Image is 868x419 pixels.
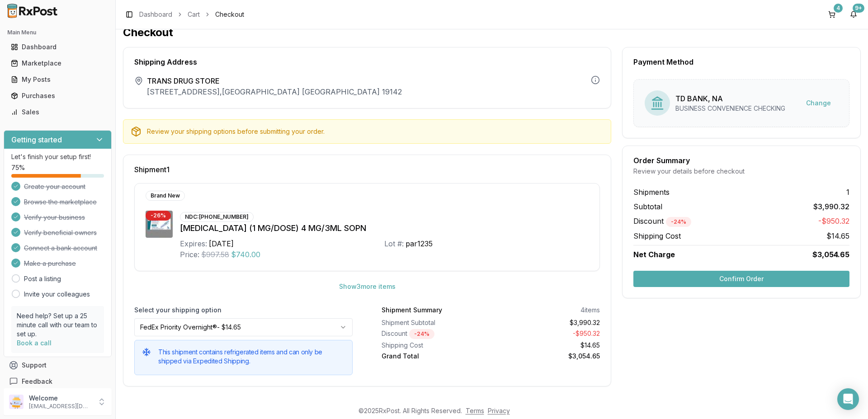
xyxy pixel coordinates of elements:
[22,377,52,386] span: Feedback
[11,59,104,68] div: Marketplace
[24,228,97,237] span: Verify beneficial owners
[7,88,108,104] a: Purchases
[139,10,244,19] nav: breadcrumb
[675,93,785,104] div: TD BANK, NA
[24,259,76,268] span: Make a purchase
[17,311,99,339] p: Need help? Set up a 25 minute call with our team to set up.
[633,157,849,164] div: Order Summary
[382,352,487,361] div: Grand Total
[11,75,104,84] div: My Posts
[495,329,600,339] div: - $950.32
[4,357,112,373] button: Support
[4,4,61,18] img: RxPost Logo
[180,249,199,260] div: Price:
[11,91,104,100] div: Purchases
[7,71,108,88] a: My Posts
[4,373,112,390] button: Feedback
[146,191,185,201] div: Brand New
[495,318,600,327] div: $3,990.32
[495,341,600,350] div: $14.65
[4,40,112,54] button: Dashboard
[147,127,604,136] div: Review your shipping options before submitting your order.
[7,55,108,71] a: Marketplace
[846,7,861,22] button: 9+
[146,211,173,238] img: Ozempic (1 MG/DOSE) 4 MG/3ML SOPN
[633,217,691,226] span: Discount
[9,395,24,409] img: User avatar
[818,216,849,227] span: -$950.32
[495,352,600,361] div: $3,054.65
[180,238,207,249] div: Expires:
[180,212,254,222] div: NDC: [PHONE_NUMBER]
[11,152,104,161] p: Let's finish your setup first!
[147,75,402,86] span: TRANS DRUG STORE
[409,329,434,339] div: - 24 %
[24,290,90,299] a: Invite your colleagues
[29,394,92,403] p: Welcome
[633,167,849,176] div: Review your details before checkout
[633,58,849,66] div: Payment Method
[215,10,244,19] span: Checkout
[813,201,849,212] span: $3,990.32
[24,274,61,283] a: Post a listing
[853,4,864,13] div: 9+
[24,213,85,222] span: Verify your business
[332,278,403,295] button: Show3more items
[488,407,510,414] a: Privacy
[201,249,229,260] span: $997.58
[633,231,681,241] span: Shipping Cost
[834,4,843,13] div: 4
[382,306,442,315] div: Shipment Summary
[382,341,487,350] div: Shipping Cost
[7,104,108,120] a: Sales
[799,95,838,111] button: Change
[17,339,52,347] a: Book a call
[24,182,85,191] span: Create your account
[139,10,172,19] a: Dashboard
[146,211,171,221] div: - 26 %
[826,231,849,241] span: $14.65
[4,89,112,103] button: Purchases
[466,407,484,414] a: Terms
[666,217,691,227] div: - 24 %
[4,56,112,71] button: Marketplace
[147,86,402,97] p: [STREET_ADDRESS] , [GEOGRAPHIC_DATA] [GEOGRAPHIC_DATA] 19142
[188,10,200,19] a: Cart
[11,42,104,52] div: Dashboard
[384,238,404,249] div: Lot #:
[837,388,859,410] div: Open Intercom Messenger
[4,105,112,119] button: Sales
[134,306,353,315] label: Select your shipping option
[180,222,589,235] div: [MEDICAL_DATA] (1 MG/DOSE) 4 MG/3ML SOPN
[134,58,600,66] div: Shipping Address
[24,244,97,253] span: Connect a bank account
[633,187,670,198] span: Shipments
[11,163,25,172] span: 75 %
[382,329,487,339] div: Discount
[825,7,839,22] button: 4
[24,198,97,207] span: Browse the marketplace
[209,238,234,249] div: [DATE]
[7,29,108,36] h2: Main Menu
[675,104,785,113] div: BUSINESS CONVENIENCE CHECKING
[633,271,849,287] button: Confirm Order
[580,306,600,315] div: 4 items
[11,108,104,117] div: Sales
[7,39,108,55] a: Dashboard
[406,238,433,249] div: par1235
[231,249,260,260] span: $740.00
[812,249,849,260] span: $3,054.65
[4,72,112,87] button: My Posts
[29,403,92,410] p: [EMAIL_ADDRESS][DOMAIN_NAME]
[633,250,675,259] span: Net Charge
[633,201,662,212] span: Subtotal
[123,25,861,40] h1: Checkout
[134,166,170,173] span: Shipment 1
[846,187,849,198] span: 1
[11,134,62,145] h3: Getting started
[158,348,345,366] h5: This shipment contains refrigerated items and can only be shipped via Expedited Shipping.
[382,318,487,327] div: Shipment Subtotal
